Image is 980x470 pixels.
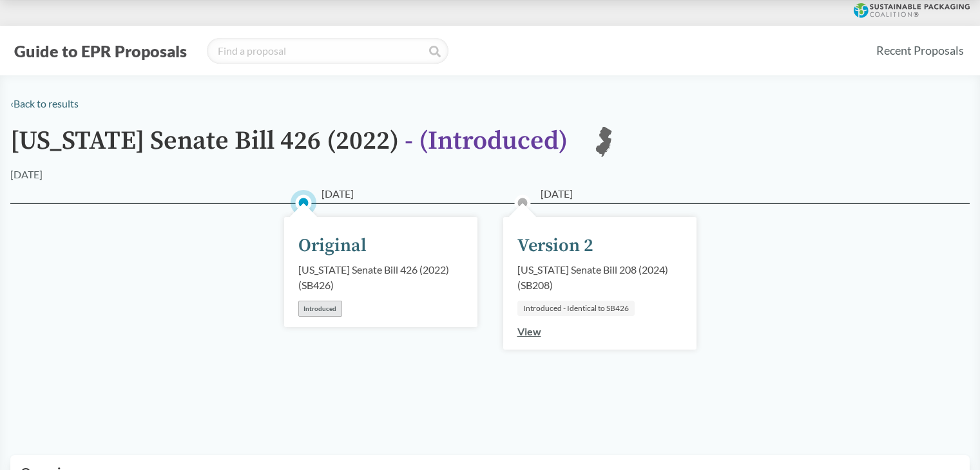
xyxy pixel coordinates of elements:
span: [DATE] [541,186,573,202]
div: Introduced [298,301,342,317]
div: Original [298,232,367,259]
a: ‹Back to results [10,97,79,109]
span: [DATE] [322,186,354,202]
input: Find a proposal [207,38,448,64]
div: [DATE] [10,167,43,182]
h1: [US_STATE] Senate Bill 426 (2022) [10,127,568,167]
a: Recent Proposals [870,36,970,65]
div: Introduced - Identical to SB426 [517,301,635,316]
div: [US_STATE] Senate Bill 208 (2024) ( SB208 ) [517,262,682,293]
span: - ( Introduced ) [405,125,568,157]
a: View [517,325,541,337]
button: Guide to EPR Proposals [10,41,191,61]
div: Version 2 [517,232,593,259]
div: [US_STATE] Senate Bill 426 (2022) ( SB426 ) [298,262,463,293]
